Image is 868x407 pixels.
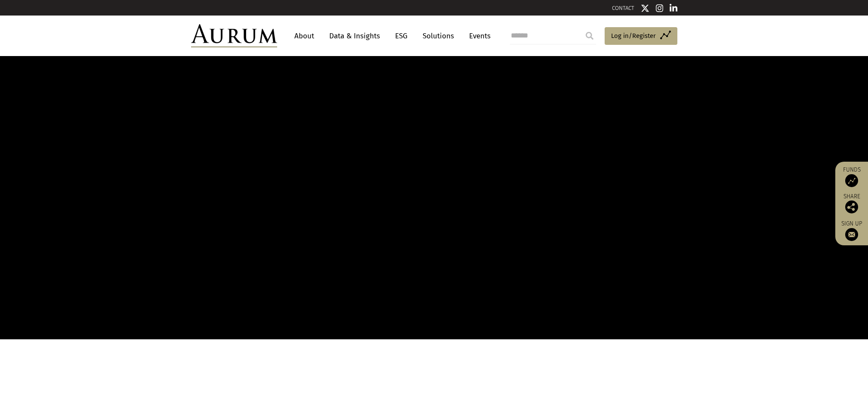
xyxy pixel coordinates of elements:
img: Instagram icon [656,4,664,13]
a: About [290,28,318,44]
span: Log in/Register [611,31,656,41]
img: Share this post [845,200,858,213]
a: Events [465,28,491,44]
img: Aurum [191,24,277,47]
a: Log in/Register [605,27,677,45]
a: ESG [391,28,412,44]
a: Data & Insights [325,28,384,44]
img: Twitter icon [641,4,649,13]
img: Access Funds [845,174,858,187]
img: Sign up to our newsletter [845,228,858,241]
a: Sign up [840,220,864,241]
input: Submit [581,27,598,44]
div: Share [840,194,864,213]
a: CONTACT [612,5,634,11]
a: Funds [840,166,864,187]
img: Linkedin icon [670,4,677,13]
a: Solutions [418,28,458,44]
